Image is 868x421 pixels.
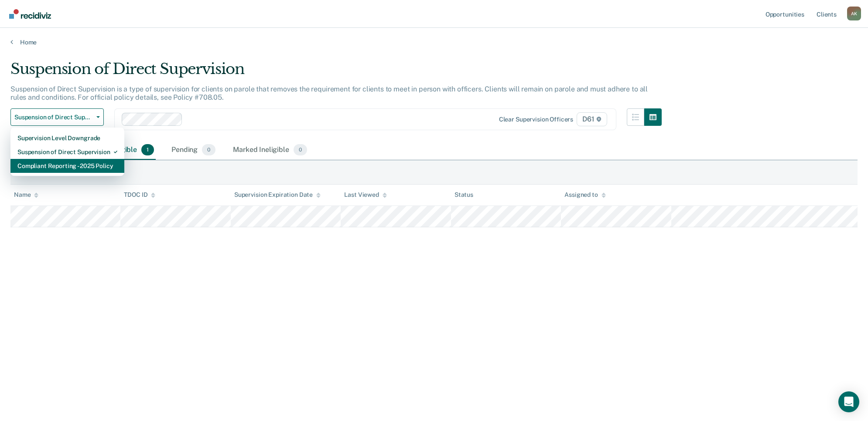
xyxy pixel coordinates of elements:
[9,9,51,19] img: Recidiviz
[10,60,662,85] div: Suspension of Direct Supervision
[499,116,573,123] div: Clear supervision officers
[10,85,648,101] p: Suspension of Direct Supervision is a type of supervision for clients on parole that removes the ...
[577,112,607,126] span: D61
[170,141,217,160] div: Pending0
[10,108,104,126] button: Suspension of Direct Supervision
[234,191,321,199] div: Supervision Expiration Date
[10,38,858,46] a: Home
[202,144,215,155] span: 0
[344,191,386,199] div: Last Viewed
[847,7,861,20] button: Profile dropdown button
[294,144,307,155] span: 0
[564,191,605,199] div: Assigned to
[17,159,117,173] div: Compliant Reporting - 2025 Policy
[838,391,859,412] div: Open Intercom Messenger
[847,7,861,20] div: A K
[455,191,473,199] div: Status
[231,141,309,160] div: Marked Ineligible0
[124,191,155,199] div: TDOC ID
[14,114,93,121] span: Suspension of Direct Supervision
[17,145,117,159] div: Suspension of Direct Supervision
[141,144,154,155] span: 1
[14,191,38,199] div: Name
[17,131,117,145] div: Supervision Level Downgrade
